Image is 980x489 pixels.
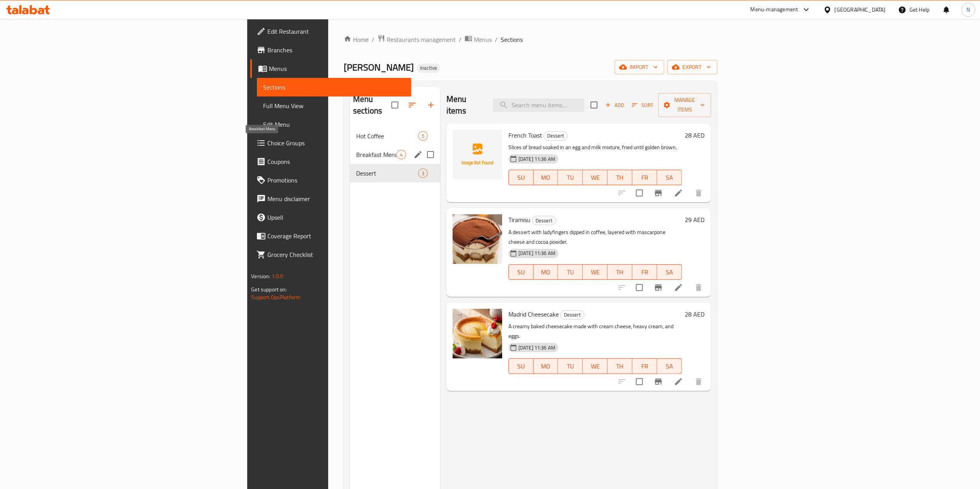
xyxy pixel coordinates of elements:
[508,227,682,247] p: A dessert with ladyfingers dipped in coffee, layered with mascarpone cheese and cocoa powder.
[251,284,287,294] span: Get support on:
[632,170,657,185] button: FR
[685,130,705,141] h6: 28 AED
[512,172,530,183] span: SU
[561,172,580,183] span: TU
[267,138,405,148] span: Choice Groups
[751,5,798,14] div: Menu-management
[515,344,558,351] span: [DATE] 11:36 AM
[602,99,627,111] span: Add item
[586,267,605,278] span: WE
[377,34,456,45] a: Restaurants management
[263,83,405,92] span: Sections
[621,62,658,72] span: import
[636,172,654,183] span: FR
[583,358,608,374] button: WE
[250,171,411,189] a: Promotions
[544,131,567,140] span: Dessert
[685,309,705,320] h6: 28 AED
[674,188,683,198] a: Edit menu item
[660,361,679,372] span: SA
[251,292,300,302] a: Support.OpsPlatform
[689,372,708,391] button: delete
[419,133,427,140] span: 5
[532,216,556,225] span: Dessert
[636,267,654,278] span: FR
[512,361,530,372] span: SU
[267,250,405,259] span: Grocery Checklist
[615,60,664,74] button: import
[356,131,418,141] span: Hot Coffee
[537,361,555,372] span: MO
[508,170,534,185] button: SU
[631,185,648,201] span: Select to update
[608,264,632,280] button: TH
[515,155,558,163] span: [DATE] 11:36 AM
[267,194,405,203] span: Menu disclaimer
[835,5,886,14] div: [GEOGRAPHIC_DATA]
[250,152,411,171] a: Coupons
[267,231,405,241] span: Coverage Report
[583,170,608,185] button: WE
[453,130,502,179] img: French Toast
[632,264,657,280] button: FR
[636,361,654,372] span: FR
[263,120,405,129] span: Edit Menu
[560,310,584,320] div: Dessert
[257,115,411,134] a: Edit Menu
[602,99,627,111] button: Add
[685,214,705,225] h6: 29 AED
[257,96,411,115] a: Full Menu View
[508,129,542,141] span: French Toast
[356,169,418,178] span: Dessert
[453,214,502,264] img: Tiramisu
[537,172,555,183] span: MO
[667,60,717,74] button: export
[673,62,711,72] span: export
[508,308,559,320] span: Madrid Cheesecake
[501,35,523,44] span: Sections
[263,101,405,110] span: Full Menu View
[537,267,555,278] span: MO
[257,78,411,96] a: Sections
[660,172,679,183] span: SA
[387,35,456,44] span: Restaurants management
[412,149,424,160] button: edit
[267,176,405,185] span: Promotions
[558,264,583,280] button: TU
[611,172,629,183] span: TH
[250,134,411,152] a: Choice Groups
[508,143,682,152] p: Slices of bread soaked in an egg and milk mixture, fried until golden brown.
[350,164,440,183] div: Dessert3
[512,267,530,278] span: SU
[272,271,284,281] span: 1.0.0
[403,96,422,114] span: Sort sections
[251,271,270,281] span: Version:
[632,101,653,110] span: Sort
[474,35,492,44] span: Menus
[689,184,708,202] button: delete
[515,250,558,257] span: [DATE] 11:36 AM
[350,145,440,164] div: Breakfast Menu4edit
[674,283,683,292] a: Edit menu item
[495,35,498,44] li: /
[630,99,655,111] button: Sort
[632,358,657,374] button: FR
[419,170,427,177] span: 3
[508,322,682,341] p: A creamy baked cheesecake made with cream cheese, heavy cream, and eggs.
[649,278,668,297] button: Branch-specific-item
[508,264,534,280] button: SU
[422,96,440,114] button: Add section
[250,41,411,59] a: Branches
[269,64,405,73] span: Menus
[631,279,648,296] span: Select to update
[649,184,668,202] button: Branch-specific-item
[586,361,605,372] span: WE
[250,189,411,208] a: Menu disclaimer
[608,358,632,374] button: TH
[397,151,406,158] span: 4
[586,172,605,183] span: WE
[250,22,411,41] a: Edit Restaurant
[417,64,440,73] div: Inactive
